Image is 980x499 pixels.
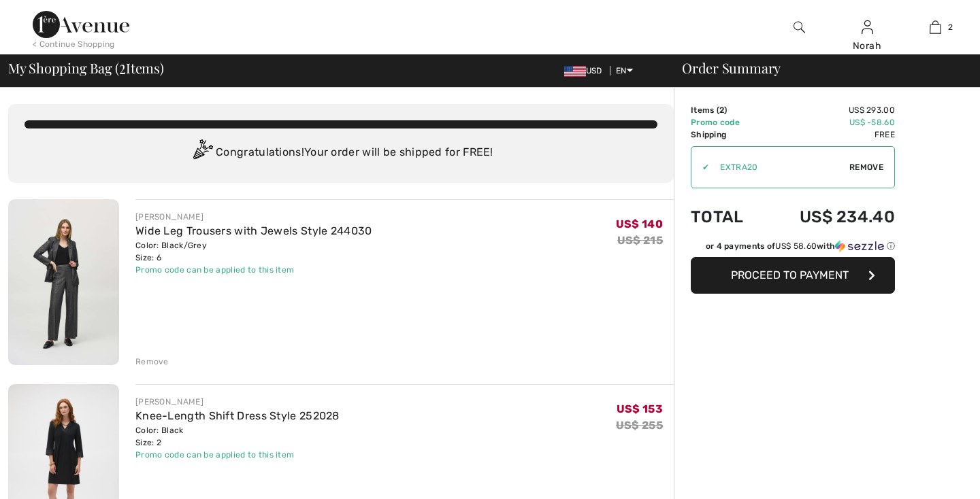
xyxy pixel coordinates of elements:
[119,58,126,75] span: 2
[135,224,372,237] a: Wide Leg Trousers with Jewels Style 244030
[691,257,895,294] button: Proceed to Payment
[706,240,895,252] div: or 4 payments of with
[794,19,805,35] img: search the website
[617,402,663,415] span: US$ 153
[930,19,941,35] img: My Bag
[691,161,709,173] div: ✔
[731,269,849,281] span: Proceed to Payment
[764,116,895,128] td: US$ -58.60
[709,147,849,188] input: Promo code
[691,104,764,116] td: Items ( )
[135,264,372,276] div: Promo code can be applied to this item
[764,104,895,116] td: US$ 293.00
[691,116,764,128] td: Promo code
[189,139,216,167] img: Congratulation2.svg
[135,239,372,264] div: Color: Black/Grey Size: 6
[135,211,372,223] div: [PERSON_NAME]
[616,419,663,432] s: US$ 255
[617,234,663,247] s: US$ 215
[834,39,900,53] div: Norah
[8,199,119,365] img: Wide Leg Trousers with Jewels Style 244030
[902,19,968,35] a: 2
[564,66,608,75] span: USD
[33,11,129,38] img: 1ère Avenue
[616,66,633,75] span: EN
[691,240,895,257] div: or 4 payments ofUS$ 58.60withSezzle Click to learn more about Sezzle
[691,194,764,240] td: Total
[135,449,340,461] div: Promo code can be applied to this item
[948,21,953,33] span: 2
[719,105,724,115] span: 2
[691,128,764,141] td: Shipping
[135,424,340,449] div: Color: Black Size: 2
[764,128,895,141] td: Free
[862,20,873,33] a: Sign In
[135,409,340,422] a: Knee-Length Shift Dress Style 252028
[616,218,663,230] span: US$ 140
[849,161,883,173] span: Remove
[24,139,657,167] div: Congratulations! Your order will be shipped for FREE!
[135,396,340,408] div: [PERSON_NAME]
[33,38,115,50] div: < Continue Shopping
[862,19,873,35] img: My Info
[775,241,817,251] span: US$ 58.60
[135,356,169,368] div: Remove
[835,240,884,252] img: Sezzle
[8,61,164,75] span: My Shopping Bag ( Items)
[764,194,895,240] td: US$ 234.40
[564,66,586,77] img: US Dollar
[666,61,972,75] div: Order Summary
